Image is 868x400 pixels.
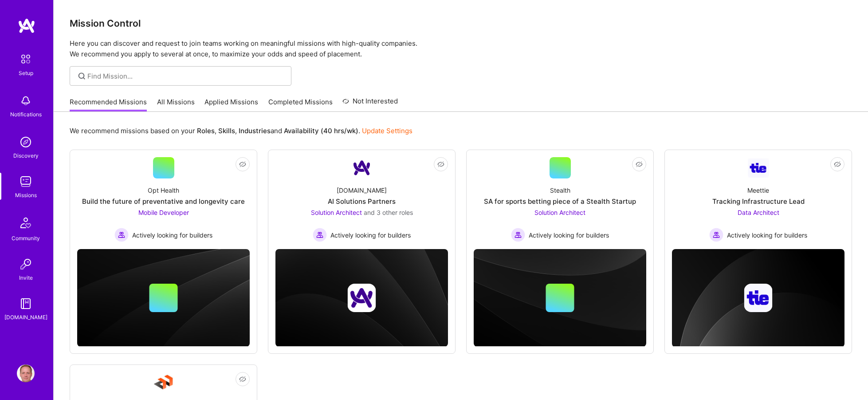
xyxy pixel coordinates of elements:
img: cover [672,249,844,347]
input: Find Mission... [87,71,285,81]
img: Community [15,212,36,234]
a: Not Interested [342,96,398,112]
a: Company Logo[DOMAIN_NAME]AI Solutions PartnersSolution Architect and 3 other rolesActively lookin... [275,157,448,242]
img: cover [77,249,250,347]
div: [DOMAIN_NAME] [337,186,387,195]
img: User Avatar [17,364,35,382]
b: Roles [197,127,215,135]
i: icon EyeClosed [239,376,246,383]
div: Meettie [747,186,769,195]
span: Actively looking for builders [727,230,807,240]
span: Actively looking for builders [132,230,212,240]
div: Missions [15,190,37,200]
img: discovery [17,133,35,151]
b: Availability (40 hrs/wk) [284,127,358,135]
img: guide book [17,295,35,313]
a: StealthSA for sports betting piece of a Stealth StartupSolution Architect Actively looking for bu... [474,157,646,242]
img: Company Logo [153,372,174,393]
span: Actively looking for builders [330,230,411,240]
img: cover [275,249,448,347]
div: Notifications [10,110,42,119]
i: icon SearchGrey [77,71,87,81]
div: Setup [19,68,33,78]
img: Company Logo [748,158,769,178]
img: Company Logo [351,157,373,178]
div: Discovery [13,151,39,160]
img: setup [16,50,35,68]
a: Applied Missions [204,97,258,112]
img: teamwork [17,173,35,190]
i: icon EyeClosed [437,161,444,168]
span: Solution Architect [534,209,585,216]
span: and 3 other roles [364,209,413,216]
div: Invite [19,273,33,282]
div: AI Solutions Partners [328,197,396,206]
span: Solution Architect [311,209,362,216]
img: cover [474,249,646,347]
img: Actively looking for builders [114,228,129,242]
img: Invite [17,255,35,273]
img: Actively looking for builders [313,228,327,242]
a: Update Settings [362,127,412,135]
a: All Missions [157,97,195,112]
span: Actively looking for builders [529,230,609,240]
div: Tracking Infrastructure Lead [712,197,805,206]
p: We recommend missions based on your , , and . [70,126,412,135]
div: [DOMAIN_NAME] [4,313,47,322]
img: Actively looking for builders [511,228,525,242]
a: User Avatar [15,364,37,382]
a: Opt HealthBuild the future of preventative and longevity careMobile Developer Actively looking fo... [77,157,250,242]
img: Actively looking for builders [709,228,723,242]
img: Company logo [348,284,376,312]
div: Opt Health [148,186,179,195]
h3: Mission Control [70,18,852,29]
div: Community [12,234,40,243]
a: Company LogoMeettieTracking Infrastructure LeadData Architect Actively looking for buildersActive... [672,157,844,242]
p: Here you can discover and request to join teams working on meaningful missions with high-quality ... [70,38,852,59]
span: Data Architect [738,209,779,216]
i: icon EyeClosed [834,161,841,168]
div: SA for sports betting piece of a Stealth Startup [484,197,636,206]
img: Company logo [744,284,773,312]
span: Mobile Developer [138,209,189,216]
b: Skills [218,127,235,135]
b: Industries [239,127,271,135]
i: icon EyeClosed [239,161,246,168]
i: icon EyeClosed [636,161,643,168]
a: Recommended Missions [70,97,147,112]
a: Completed Missions [268,97,333,112]
div: Build the future of preventative and longevity care [82,197,245,206]
img: bell [17,92,35,110]
div: Stealth [550,186,570,195]
img: logo [18,18,35,34]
